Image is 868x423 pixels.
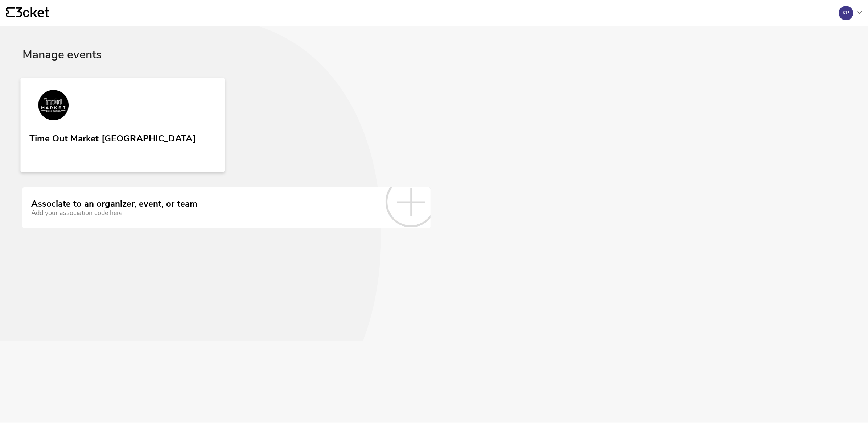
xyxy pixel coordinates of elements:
[29,130,196,144] div: Time Out Market [GEOGRAPHIC_DATA]
[6,7,49,19] a: {' '}
[6,7,15,17] g: {' '}
[29,90,78,123] img: Time Out Market Barcelona
[31,199,197,209] div: Associate to an organizer, event, or team
[843,10,850,16] div: KP
[31,209,197,217] div: Add your association code here
[22,187,431,228] a: Associate to an organizer, event, or team Add your association code here
[22,48,846,79] div: Manage events
[20,78,225,172] a: Time Out Market Barcelona Time Out Market [GEOGRAPHIC_DATA]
